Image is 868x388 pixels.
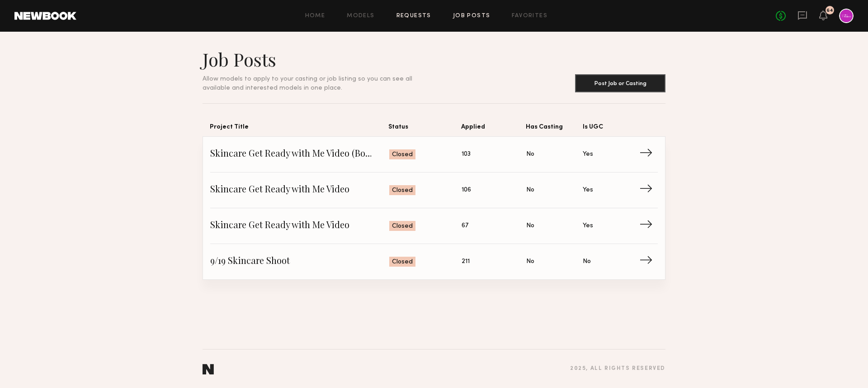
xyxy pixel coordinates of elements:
span: Closed [392,258,413,267]
span: 9/19 Skincare Shoot [210,255,389,268]
a: Skincare Get Ready with Me VideoClosed106NoYes→ [210,172,658,208]
span: Project Title [210,122,388,136]
span: Allow models to apply to your casting or job listing so you can see all available and interested ... [203,76,412,91]
span: → [639,183,658,197]
span: Skincare Get Ready with Me Video (Body Treatment) [210,148,389,161]
div: 2025 , all rights reserved [570,366,665,372]
a: Requests [396,13,431,19]
span: No [526,221,534,231]
a: Skincare Get Ready with Me VideoClosed67NoYes→ [210,208,658,244]
span: Skincare Get Ready with Me Video [210,219,389,233]
a: 9/19 Skincare ShootClosed211NoNo→ [210,244,658,279]
span: Closed [392,150,413,159]
h1: Job Posts [203,48,434,71]
a: Home [305,13,325,19]
span: Has Casting [526,122,583,136]
span: No [583,257,591,267]
span: No [526,185,534,195]
span: 211 [462,257,470,267]
span: Yes [583,185,593,195]
a: Favorites [512,13,547,19]
span: Status [388,122,461,136]
span: 103 [462,149,471,159]
span: Applied [461,122,526,136]
span: Yes [583,221,593,231]
span: Closed [392,186,413,195]
div: 64 [826,8,833,13]
span: No [526,149,534,159]
a: Models [347,13,374,19]
span: Yes [583,149,593,159]
button: Post Job or Casting [575,74,665,92]
span: 67 [462,221,468,231]
span: → [639,255,658,268]
span: Skincare Get Ready with Me Video [210,183,389,197]
span: Is UGC [583,122,640,136]
span: → [639,148,658,161]
a: Skincare Get Ready with Me Video (Body Treatment)Closed103NoYes→ [210,137,658,172]
span: → [639,219,658,233]
span: No [526,257,534,267]
span: 106 [462,185,471,195]
span: Closed [392,222,413,231]
a: Job Posts [453,13,491,19]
